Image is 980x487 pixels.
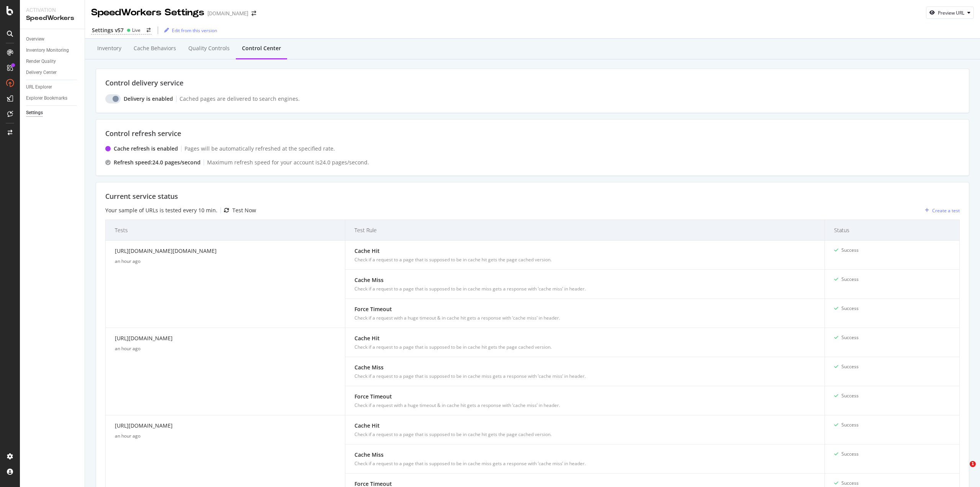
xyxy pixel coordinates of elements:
div: Edit from this version [172,27,217,34]
div: Check if a request to a page that is supposed to be in cache hit gets the page cached version. [354,256,815,263]
div: Preview URL [938,10,964,16]
div: Cache Hit [354,247,815,255]
div: [URL][DOMAIN_NAME] [115,334,336,345]
div: Render Quality [26,57,56,66]
div: [URL][DOMAIN_NAME][DOMAIN_NAME] [115,247,336,258]
button: Create a test [922,204,960,216]
div: an hour ago [115,345,336,352]
div: Activation [26,6,78,14]
div: Explorer Bookmarks [26,94,67,102]
span: Status [834,226,948,234]
div: Cache refresh is enabled [114,145,178,152]
div: Pages will be automatically refreshed at the specified rate. [185,145,335,152]
div: Cached pages are delivered to search engines. [180,95,300,103]
div: Check if a request with a huge timeout & in cache hit gets a response with ‘cache miss’ in header. [354,315,815,321]
div: SpeedWorkers Settings [91,6,204,19]
div: Force Timeout [354,305,815,313]
a: Settings [26,109,79,117]
div: Cache Hit [354,334,815,342]
div: Check if a request to a page that is supposed to be in cache miss gets a response with ‘cache mis... [354,285,815,292]
div: Test Now [232,207,256,214]
div: an hour ago [115,433,336,439]
button: Edit from this version [161,24,217,36]
span: 1 [970,461,976,467]
div: Success [841,421,859,428]
div: Success [841,247,859,254]
div: [URL][DOMAIN_NAME] [115,421,336,433]
a: Inventory Monitoring [26,46,79,54]
span: Test Rule [354,226,813,234]
div: Success [841,480,859,487]
div: Check if a request to a page that is supposed to be in cache miss gets a response with ‘cache mis... [354,373,815,380]
div: Your sample of URLs is tested every 10 min. [105,207,217,214]
div: Check if a request with a huge timeout & in cache hit gets a response with ‘cache miss’ in header. [354,402,815,409]
div: Success [841,363,859,370]
div: an hour ago [115,258,336,265]
div: Force Timeout [354,392,815,400]
div: Cache Hit [354,421,815,430]
div: Overview [26,35,44,43]
div: Success [841,305,859,312]
div: Create a test [932,207,960,214]
div: Success [841,451,859,457]
div: arrow-right-arrow-left [147,28,151,33]
div: URL Explorer [26,83,52,91]
div: Cache behaviors [134,44,176,52]
div: Live [132,27,140,33]
a: Overview [26,35,79,43]
a: Render Quality [26,57,79,66]
div: Success [841,334,859,341]
span: Tests [115,226,334,234]
div: Check if a request to a page that is supposed to be in cache miss gets a response with ‘cache mis... [354,460,815,467]
div: Cache Miss [354,363,815,371]
a: Explorer Bookmarks [26,94,79,102]
div: Maximum refresh speed for your account is 24.0 pages /second. [207,159,369,166]
iframe: Intercom live chat [954,461,972,479]
div: arrow-right-arrow-left [252,11,256,16]
div: Delivery is enabled [124,95,173,103]
div: Refresh speed: 24.0 pages /second [114,159,201,166]
div: Check if a request to a page that is supposed to be in cache hit gets the page cached version. [354,344,815,351]
div: Success [841,392,859,399]
div: Settings v57 [92,26,124,34]
div: Cache Miss [354,276,815,284]
a: Delivery Center [26,69,79,77]
div: Control refresh service [105,129,960,139]
div: SpeedWorkers [26,14,78,23]
div: Control Center [242,44,281,52]
div: Control delivery service [105,78,960,88]
div: Current service status [105,192,960,202]
div: [DOMAIN_NAME] [207,10,248,17]
div: Quality Controls [188,44,230,52]
button: Preview URL [926,7,974,19]
div: Delivery Center [26,69,57,77]
div: Success [841,276,859,283]
div: Settings [26,109,43,117]
div: Cache Miss [354,451,815,459]
div: Inventory [97,44,121,52]
div: Inventory Monitoring [26,46,69,54]
a: URL Explorer [26,83,79,91]
div: Check if a request to a page that is supposed to be in cache hit gets the page cached version. [354,431,815,438]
